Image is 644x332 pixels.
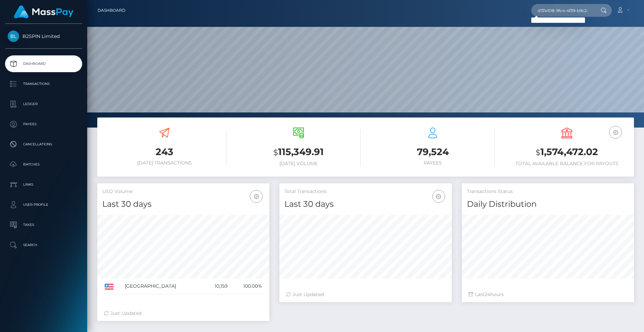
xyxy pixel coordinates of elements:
a: Cancellations [5,136,82,153]
img: MassPay Logo [14,5,73,18]
a: Dashboard [5,55,82,72]
a: Payees [5,116,82,133]
h3: 79,524 [371,145,495,158]
h4: Last 30 days [102,198,264,210]
p: Links [8,180,79,190]
input: Search... [531,4,594,17]
h6: [DATE] Volume [236,161,361,167]
span: B2SPIN Limited [5,33,82,39]
a: Batches [5,156,82,173]
h6: Total Available Balance for Payouts [505,161,629,167]
a: Transactions [5,76,82,92]
a: User Profile [5,196,82,213]
p: Ledger [8,99,79,109]
p: Transactions [8,79,79,89]
h5: Transactions Status [467,188,629,195]
img: B2SPIN Limited [8,31,19,42]
small: $ [273,148,278,157]
td: 10,159 [204,279,230,294]
h4: Daily Distribution [467,198,629,210]
div: Last hours [469,291,627,298]
p: Batches [8,159,79,170]
p: Payees [8,119,79,129]
a: Ledger [5,96,82,112]
div: Just Updated [286,291,445,298]
span: 24 [485,291,490,297]
h5: Total Transactions [284,188,446,195]
h3: 115,349.91 [236,145,361,159]
h3: 1,574,472.02 [505,145,629,159]
h3: 243 [102,145,226,158]
td: 100.00% [230,279,264,294]
h4: Last 30 days [284,198,446,210]
td: [GEOGRAPHIC_DATA] [122,279,204,294]
h6: [DATE] Transactions [102,160,226,166]
a: Links [5,176,82,193]
h6: Payees [371,160,495,166]
p: User Profile [8,200,79,210]
p: Dashboard [8,59,79,69]
img: US.png [105,284,114,290]
p: Taxes [8,220,79,230]
a: Taxes [5,217,82,233]
p: Search [8,240,79,250]
h5: USD Volume [102,188,264,195]
small: $ [536,148,540,157]
a: Dashboard [98,3,125,17]
p: Cancellations [8,139,79,149]
a: Search [5,237,82,253]
div: Just Updated [104,310,263,317]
